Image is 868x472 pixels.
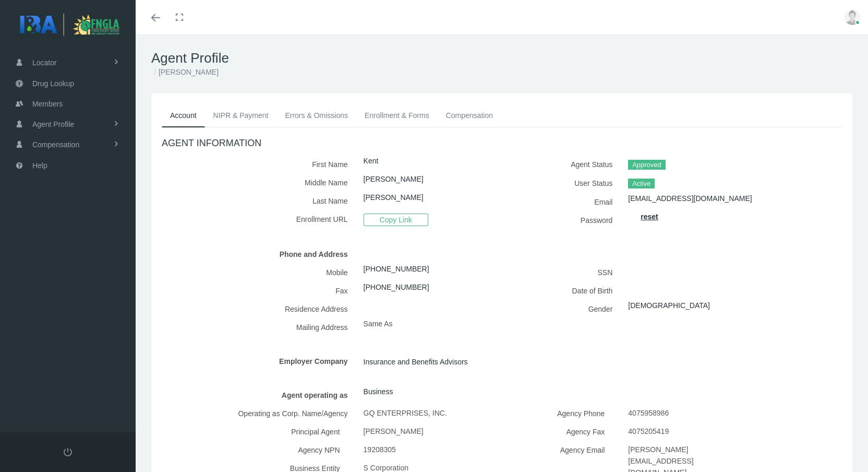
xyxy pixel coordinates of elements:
[32,135,79,155] span: Compensation
[162,104,205,127] a: Account
[364,214,428,226] span: Copy Link
[162,138,842,149] h4: AGENT INFORMATION
[162,210,356,229] label: Enrollment URL
[510,263,620,281] label: SSN
[845,9,860,25] img: user-placeholder.jpg
[162,404,356,422] label: Operating as Corp. Name/Agency
[510,211,620,229] label: Password
[162,352,356,370] label: Employer Company
[364,384,393,399] span: Business
[32,156,47,175] span: Help
[364,157,379,165] a: Kent
[283,422,347,441] label: Principal Agent
[356,104,438,127] a: Enrollment & Forms
[14,11,139,38] img: Insurance and Benefits Advisors
[162,263,356,281] label: Mobile
[162,386,356,404] label: Agent operating as
[276,104,356,127] a: Errors & Omissions
[364,265,429,273] a: [PHONE_NUMBER]
[628,194,752,203] a: [EMAIL_ADDRESS][DOMAIN_NAME]
[364,441,396,458] span: 19208305
[162,300,356,318] label: Residence Address
[162,281,356,300] label: Fax
[510,155,620,174] label: Agent Status
[151,50,852,66] h1: Agent Profile
[628,404,669,422] span: 4075958986
[549,404,612,422] label: Agency Phone
[151,66,219,78] li: [PERSON_NAME]
[364,283,429,291] a: [PHONE_NUMBER]
[641,213,658,221] a: reset
[364,354,468,370] span: Insurance and Benefits Advisors
[364,215,428,223] a: Copy Link
[510,281,620,300] label: Date of Birth
[364,320,393,328] span: Same As
[628,301,710,310] a: [DEMOGRAPHIC_DATA]
[162,173,356,192] label: Middle Name
[510,300,620,318] label: Gender
[364,404,447,422] span: GQ ENTERPRISES, INC.
[552,441,613,459] label: Agency Email
[628,179,655,189] span: Active
[32,114,74,134] span: Agent Profile
[32,53,57,73] span: Locator
[510,174,620,193] label: User Status
[162,318,356,336] label: Mailing Address
[32,94,63,114] span: Members
[162,245,356,263] label: Phone and Address
[364,193,424,202] a: [PERSON_NAME]
[162,192,356,210] label: Last Name
[162,155,356,173] label: First Name
[628,422,669,440] span: 4075205419
[628,160,665,170] span: Approved
[364,422,424,440] span: [PERSON_NAME]
[438,104,501,127] a: Compensation
[290,441,347,459] label: Agency NPN
[364,175,424,183] a: [PERSON_NAME]
[205,104,277,127] a: NIPR & Payment
[558,422,612,441] label: Agency Fax
[32,74,74,93] span: Drug Lookup
[510,193,620,211] label: Email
